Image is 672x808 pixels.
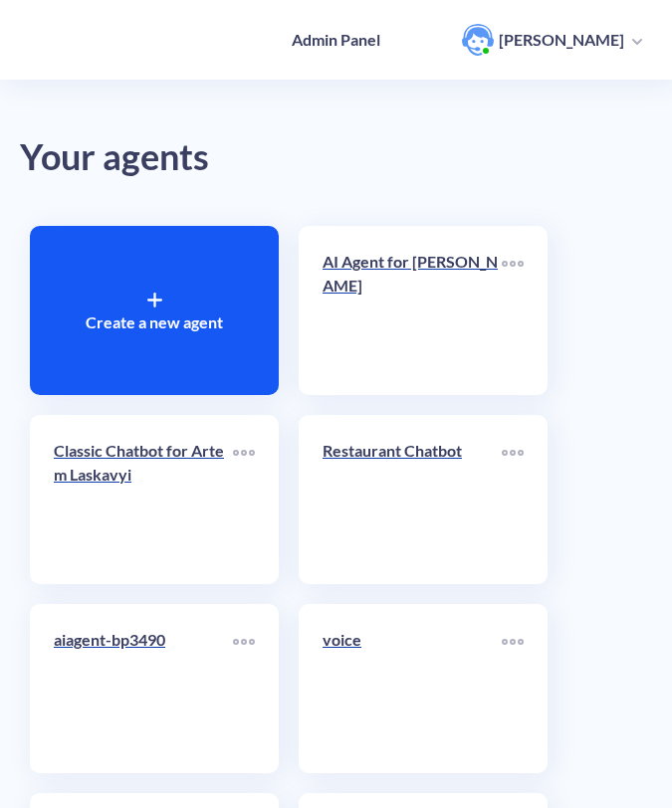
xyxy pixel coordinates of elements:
a: AI Agent for [PERSON_NAME] [323,250,502,371]
p: voice [323,628,502,652]
p: Classic Chatbot for Artem Laskavyi [54,439,233,487]
a: aiagent-bp3490 [54,628,233,749]
p: aiagent-bp3490 [54,628,233,652]
h4: Admin Panel [292,30,380,49]
img: user photo [462,24,494,56]
div: Your agents [20,129,652,186]
p: Create a new agent [86,310,223,334]
p: AI Agent for [PERSON_NAME] [323,250,502,298]
a: Restaurant Chatbot [323,439,502,560]
p: Restaurant Chatbot [323,439,502,463]
a: voice [323,628,502,749]
button: user photo[PERSON_NAME] [452,22,652,58]
p: [PERSON_NAME] [499,29,624,51]
a: Classic Chatbot for Artem Laskavyi [54,439,233,560]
